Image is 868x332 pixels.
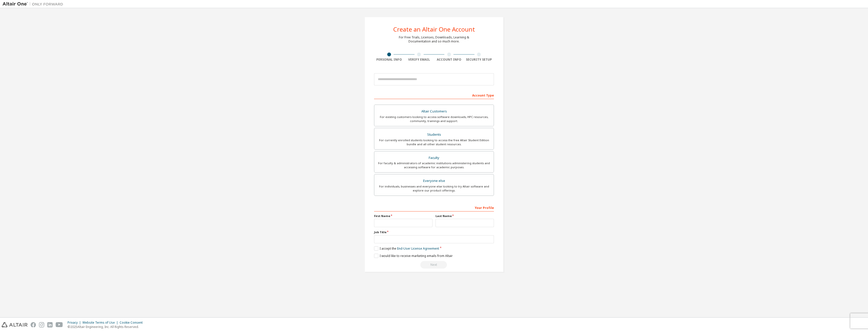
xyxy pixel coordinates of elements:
div: For existing customers looking to access software downloads, HPC resources, community, trainings ... [377,115,491,123]
div: For currently enrolled students looking to access the free Altair Student Edition bundle and all ... [377,138,491,146]
div: For faculty & administrators of academic institutions administering students and accessing softwa... [377,161,491,169]
label: Last Name [436,214,494,218]
img: altair_logo.svg [2,322,28,327]
img: instagram.svg [39,322,44,327]
div: Account Info [434,58,464,62]
div: For Free Trials, Licenses, Downloads, Learning & Documentation and so much more. [399,35,469,43]
p: © 2025 Altair Engineering, Inc. All Rights Reserved. [68,325,146,329]
img: youtube.svg [56,322,63,327]
div: Faculty [377,154,491,161]
div: For individuals, businesses and everyone else looking to try Altair software and explore our prod... [377,184,491,193]
label: I would like to receive marketing emails from Altair [374,254,453,258]
label: I accept the [374,246,439,251]
img: Altair One [3,2,66,7]
div: Your Profile [374,203,494,211]
div: Account Type [374,91,494,99]
div: Altair Customers [377,108,491,115]
div: Everyone else [377,177,491,184]
label: Job Title [374,230,494,234]
img: linkedin.svg [47,322,53,327]
div: Cookie Consent [120,321,146,325]
div: Create an Altair One Account [393,26,475,32]
div: Personal Info [374,58,404,62]
a: End-User License Agreement [397,246,439,251]
div: Privacy [68,321,82,325]
div: Website Terms of Use [82,321,120,325]
div: Verify Email [404,58,434,62]
label: First Name [374,214,432,218]
div: Read and acccept EULA to continue [374,261,494,269]
div: Students [377,131,491,138]
div: Security Setup [464,58,494,62]
img: facebook.svg [31,322,36,327]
